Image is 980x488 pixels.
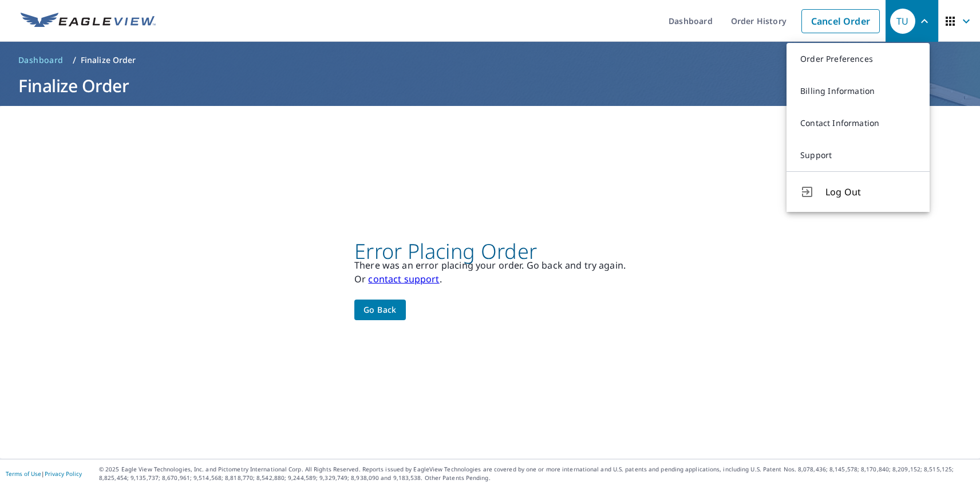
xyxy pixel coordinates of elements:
[21,13,156,30] img: EV Logo
[14,51,966,69] nav: breadcrumb
[73,53,76,67] li: /
[787,75,930,107] a: Billing Information
[18,54,64,66] span: Dashboard
[354,300,406,321] button: Go back
[6,470,41,478] a: Terms of Use
[81,54,136,66] p: Finalize Order
[825,185,916,199] span: Log Out
[354,272,626,286] p: Or .
[787,139,930,171] a: Support
[99,465,974,482] p: © 2025 Eagle View Technologies, Inc. and Pictometry International Corp. All Rights Reserved. Repo...
[14,74,966,97] h1: Finalize Order
[354,245,626,258] p: Error Placing Order
[801,9,880,33] a: Cancel Order
[787,171,930,212] button: Log Out
[6,470,82,477] p: |
[14,51,68,69] a: Dashboard
[354,258,626,272] p: There was an error placing your order. Go back and try again.
[368,273,439,285] a: contact support
[45,470,82,478] a: Privacy Policy
[787,107,930,139] a: Contact Information
[363,303,397,317] span: Go back
[787,43,930,75] a: Order Preferences
[890,9,915,34] div: TU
